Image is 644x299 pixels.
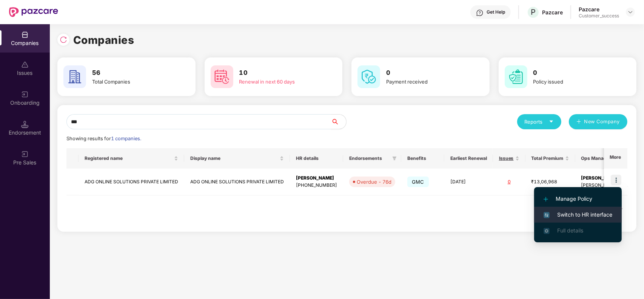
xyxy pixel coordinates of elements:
[63,65,86,88] img: svg+xml;base64,PHN2ZyB4bWxucz0iaHR0cDovL3d3dy53My5vcmcvMjAwMC9zdmciIHdpZHRoPSI2MCIgaGVpZ2h0PSI2MC...
[505,65,527,88] img: svg+xml;base64,PHN2ZyB4bWxucz0iaHR0cDovL3d3dy53My5vcmcvMjAwMC9zdmciIHdpZHRoPSI2MCIgaGVpZ2h0PSI2MC...
[549,119,554,124] span: caret-down
[386,68,468,78] h3: 0
[531,8,536,17] span: P
[21,91,29,98] img: svg+xml;base64,PHN2ZyB3aWR0aD0iMjAiIGhlaWdodD0iMjAiIHZpZXdCb3g9IjAgMCAyMCAyMCIgZmlsbD0ibm9uZSIgeG...
[239,78,321,85] div: Renewal in next 60 days
[79,169,184,195] td: ADG ONLINE SOLUTIONS PRIVATE LIMITED
[357,65,380,88] img: svg+xml;base64,PHN2ZyB4bWxucz0iaHR0cDovL3d3dy53My5vcmcvMjAwMC9zdmciIHdpZHRoPSI2MCIgaGVpZ2h0PSI2MC...
[211,65,233,88] img: svg+xml;base64,PHN2ZyB4bWxucz0iaHR0cDovL3d3dy53My5vcmcvMjAwMC9zdmciIHdpZHRoPSI2MCIgaGVpZ2h0PSI2MC...
[544,228,550,234] img: svg+xml;base64,PHN2ZyB4bWxucz0iaHR0cDovL3d3dy53My5vcmcvMjAwMC9zdmciIHdpZHRoPSIxNi4zNjMiIGhlaWdodD...
[190,155,278,161] span: Display name
[357,178,391,186] div: Overdue - 76d
[79,148,184,169] th: Registered name
[579,13,619,19] div: Customer_success
[184,148,290,169] th: Display name
[493,148,525,169] th: Issues
[525,148,575,169] th: Total Premium
[557,227,583,234] span: Full details
[21,61,29,68] img: svg+xml;base64,PHN2ZyBpZD0iSXNzdWVzX2Rpc2FibGVkIiB4bWxucz0iaHR0cDovL3d3dy53My5vcmcvMjAwMC9zdmciIH...
[532,155,564,161] span: Total Premium
[569,114,627,129] button: plusNew Company
[401,148,444,169] th: Benefits
[290,148,343,169] th: HR details
[487,9,505,15] div: Get Help
[544,197,548,201] img: svg+xml;base64,PHN2ZyB4bWxucz0iaHR0cDovL3d3dy53My5vcmcvMjAwMC9zdmciIHdpZHRoPSIxMi4yMDEiIGhlaWdodD...
[444,148,493,169] th: Earliest Renewal
[611,175,621,185] img: icon
[544,211,612,219] span: Switch to HR interface
[407,177,429,187] span: GMC
[627,9,633,15] img: svg+xml;base64,PHN2ZyBpZD0iRHJvcGRvd24tMzJ4MzIiIHhtbG5zPSJodHRwOi8vd3d3LnczLm9yZy8yMDAwL3N2ZyIgd2...
[85,155,173,161] span: Registered name
[476,9,484,17] img: svg+xml;base64,PHN2ZyBpZD0iSGVscC0zMngzMiIgeG1sbnM9Imh0dHA6Ly93d3cudzMub3JnLzIwMDAvc3ZnIiB3aWR0aD...
[331,119,346,125] span: search
[604,148,627,169] th: More
[499,178,519,186] div: 0
[331,114,347,129] button: search
[386,78,468,85] div: Payment received
[60,36,67,43] img: svg+xml;base64,PHN2ZyBpZD0iUmVsb2FkLTMyeDMyIiB4bWxucz0iaHR0cDovL3d3dy53My5vcmcvMjAwMC9zdmciIHdpZH...
[184,169,290,195] td: ADG ONLINE SOLUTIONS PRIVATE LIMITED
[239,68,321,78] h3: 10
[544,195,612,203] span: Manage Policy
[66,136,141,141] span: Showing results for
[584,118,620,125] span: New Company
[533,68,615,78] h3: 0
[92,68,174,78] h3: 56
[499,155,514,161] span: Issues
[444,169,493,195] td: [DATE]
[349,155,389,161] span: Endorsements
[525,118,554,125] div: Reports
[532,178,569,186] div: ₹13,06,968
[111,136,141,141] span: 1 companies.
[533,78,615,85] div: Policy issued
[21,31,29,39] img: svg+xml;base64,PHN2ZyBpZD0iQ29tcGFuaWVzIiB4bWxucz0iaHR0cDovL3d3dy53My5vcmcvMjAwMC9zdmciIHdpZHRoPS...
[21,150,29,158] img: svg+xml;base64,PHN2ZyB3aWR0aD0iMjAiIGhlaWdodD0iMjAiIHZpZXdCb3g9IjAgMCAyMCAyMCIgZmlsbD0ibm9uZSIgeG...
[73,32,134,48] h1: Companies
[92,78,174,85] div: Total Companies
[391,154,398,163] span: filter
[542,9,563,16] div: Pazcare
[576,119,581,125] span: plus
[544,212,550,218] img: svg+xml;base64,PHN2ZyB4bWxucz0iaHR0cDovL3d3dy53My5vcmcvMjAwMC9zdmciIHdpZHRoPSIxNiIgaGVpZ2h0PSIxNi...
[21,121,29,128] img: svg+xml;base64,PHN2ZyB3aWR0aD0iMTQuNSIgaGVpZ2h0PSIxNC41IiB2aWV3Qm94PSIwIDAgMTYgMTYiIGZpbGw9Im5vbm...
[9,7,58,17] img: New Pazcare Logo
[296,175,337,182] div: [PERSON_NAME]
[296,182,337,189] div: [PHONE_NUMBER]
[392,156,397,161] span: filter
[579,6,619,13] div: Pazcare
